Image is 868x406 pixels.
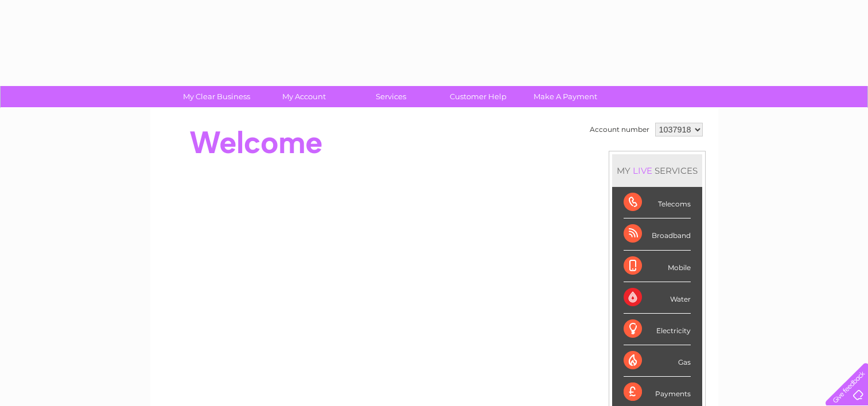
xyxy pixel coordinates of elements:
a: Customer Help [431,86,526,107]
div: Telecoms [624,187,691,218]
a: My Clear Business [169,86,264,107]
div: Water [624,282,691,314]
a: My Account [256,86,351,107]
div: Broadband [624,218,691,250]
div: LIVE [630,165,655,176]
td: Account number [587,120,652,139]
a: Make A Payment [518,86,613,107]
div: Gas [624,345,691,377]
div: MY SERVICES [612,154,702,187]
div: Mobile [624,251,691,282]
a: Services [344,86,438,107]
div: Electricity [624,314,691,345]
